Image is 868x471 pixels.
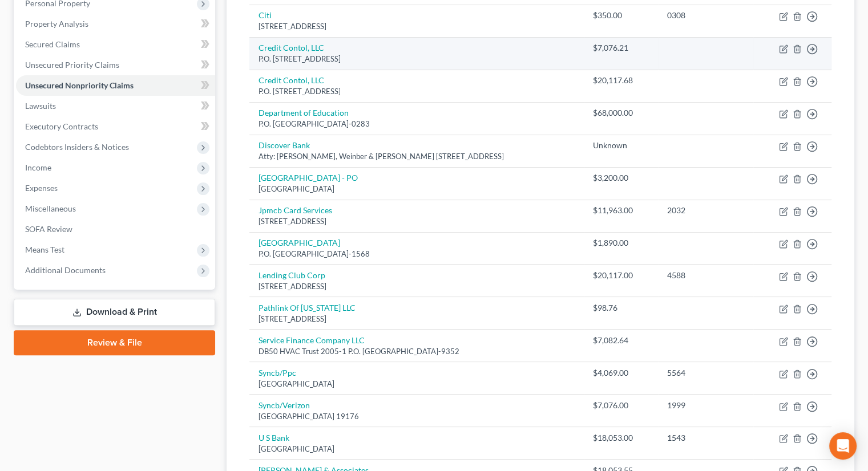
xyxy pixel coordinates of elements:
a: Credit Contol, LLC [259,75,324,85]
a: Credit Contol, LLC [259,43,324,52]
div: 1543 [667,432,744,444]
a: Download & Print [14,299,215,326]
div: $4,069.00 [593,367,648,379]
div: $18,053.00 [593,432,648,444]
div: $7,082.64 [593,335,648,346]
div: [STREET_ADDRESS] [259,21,575,32]
div: [GEOGRAPHIC_DATA] [259,379,575,389]
a: Discover Bank [259,140,310,150]
div: 5564 [667,367,744,379]
div: Open Intercom Messenger [829,432,857,460]
div: $7,076.00 [593,400,648,411]
a: Property Analysis [16,14,215,34]
div: 4588 [667,270,744,281]
div: [GEOGRAPHIC_DATA] 19176 [259,411,575,422]
div: $1,890.00 [593,237,648,249]
div: 2032 [667,205,744,216]
a: Lawsuits [16,96,215,116]
span: Executory Contracts [25,121,98,131]
div: P.O. [GEOGRAPHIC_DATA]-0283 [259,119,575,129]
a: Review & File [14,330,215,355]
div: [GEOGRAPHIC_DATA] [259,184,575,194]
div: $68,000.00 [593,107,648,119]
span: Expenses [25,183,58,193]
a: Jpmcb Card Services [259,205,332,215]
a: SOFA Review [16,219,215,239]
a: Service Finance Company LLC [259,335,365,345]
div: Atty: [PERSON_NAME], Weinber & [PERSON_NAME] [STREET_ADDRESS] [259,151,575,162]
span: Property Analysis [25,19,88,29]
a: Syncb/Ppc [259,368,296,377]
div: [GEOGRAPHIC_DATA] [259,444,575,454]
div: $98.76 [593,302,648,314]
div: 1999 [667,400,744,411]
a: Secured Claims [16,34,215,55]
span: Unsecured Priority Claims [25,60,119,70]
span: Lawsuits [25,101,56,111]
div: $7,076.21 [593,42,648,54]
span: Codebtors Insiders & Notices [25,142,129,152]
div: P.O. [STREET_ADDRESS] [259,86,575,97]
span: Additional Documents [25,265,106,275]
a: [GEOGRAPHIC_DATA] - PO [259,173,358,182]
div: P.O. [STREET_ADDRESS] [259,54,575,64]
a: Unsecured Nonpriority Claims [16,75,215,96]
div: [STREET_ADDRESS] [259,314,575,324]
div: $11,963.00 [593,205,648,216]
span: Secured Claims [25,39,80,49]
div: [STREET_ADDRESS] [259,216,575,227]
span: Miscellaneous [25,204,76,213]
a: Syncb/Verizon [259,400,310,410]
a: Lending Club Corp [259,270,325,280]
a: Executory Contracts [16,116,215,137]
div: $20,117.68 [593,75,648,86]
span: SOFA Review [25,224,72,234]
a: [GEOGRAPHIC_DATA] [259,238,340,247]
div: $20,117.00 [593,270,648,281]
span: Unsecured Nonpriority Claims [25,80,134,90]
div: 0308 [667,10,744,21]
span: Means Test [25,245,64,254]
div: Unknown [593,140,648,151]
div: P.O. [GEOGRAPHIC_DATA]-1568 [259,249,575,259]
a: Unsecured Priority Claims [16,55,215,75]
div: $350.00 [593,10,648,21]
div: DB50 HVAC Trust 2005-1 P.O. [GEOGRAPHIC_DATA]-9352 [259,346,575,357]
div: $3,200.00 [593,172,648,184]
span: Income [25,163,51,172]
div: [STREET_ADDRESS] [259,281,575,292]
a: Citi [259,10,272,20]
a: Pathlink Of [US_STATE] LLC [259,303,356,312]
a: U S Bank [259,433,289,442]
a: Department of Education [259,108,349,117]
